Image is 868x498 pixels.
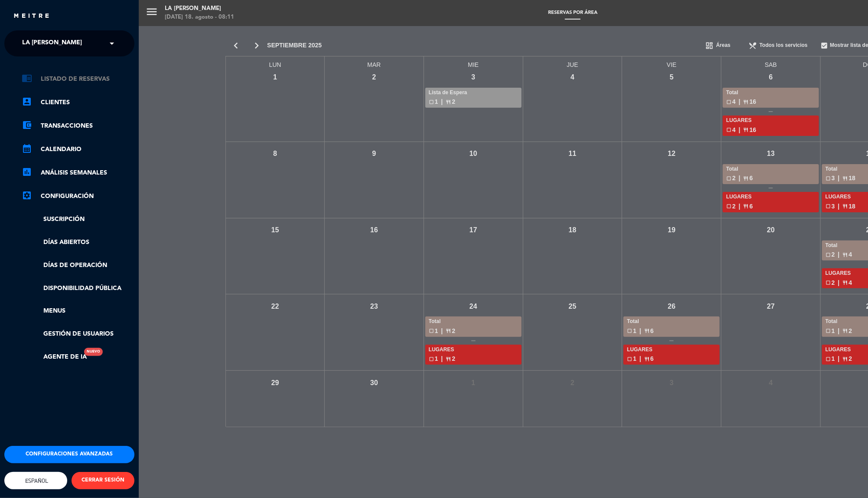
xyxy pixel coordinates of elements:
button: CERRAR SESIÓN [72,472,134,489]
i: chrome_reader_mode [22,73,32,83]
a: Suscripción [22,214,134,224]
button: Configuraciones avanzadas [4,446,134,463]
i: calendar_month [22,143,32,154]
img: MEITRE [13,13,50,20]
i: assessment [22,167,32,177]
i: account_balance_wallet [22,120,32,130]
i: settings_applications [22,190,32,201]
div: Nuevo [84,348,103,356]
a: account_balance_walletTransacciones [22,121,134,131]
a: Menus [22,306,134,316]
a: Disponibilidad pública [22,284,134,294]
a: Configuración [22,191,134,201]
a: Agente de IANuevo [22,352,87,362]
a: chrome_reader_modeListado de Reservas [22,74,134,84]
i: account_box [22,96,32,107]
a: Días abiertos [22,237,134,247]
span: LA [PERSON_NAME] [22,34,82,53]
span: Español [23,478,49,484]
a: Días de Operación [22,261,134,270]
a: assessmentANÁLISIS SEMANALES [22,168,134,178]
a: account_boxClientes [22,97,134,108]
a: calendar_monthCalendario [22,144,134,155]
a: Gestión de usuarios [22,329,134,339]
